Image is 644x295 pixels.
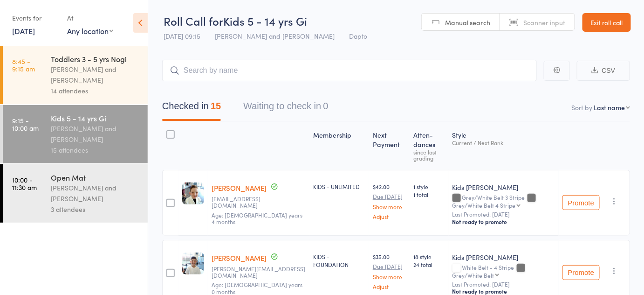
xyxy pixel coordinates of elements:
span: 24 total [414,260,445,268]
div: Grey/White Belt 3 Stripe [452,194,555,208]
a: 8:45 -9:15 amToddlers 3 - 5 yrs Nogi[PERSON_NAME] and [PERSON_NAME]14 attendees [3,46,148,104]
div: 14 attendees [51,85,140,96]
div: Any location [67,26,113,36]
div: Toddlers 3 - 5 yrs Nogi [51,54,140,64]
span: Scanner input [523,18,565,27]
small: Adam.delacour@outlook.com [212,266,306,279]
a: Exit roll call [582,13,631,32]
div: 3 attendees [51,204,140,215]
span: [DATE] 09:15 [164,31,200,41]
time: 8:45 - 9:15 am [12,57,35,72]
div: Kids [PERSON_NAME] [452,183,555,192]
input: Search by name [162,60,537,81]
span: 1 total [414,190,445,198]
div: $42.00 [373,183,406,219]
span: Age: [DEMOGRAPHIC_DATA] years 4 months [212,211,302,225]
div: Style [449,126,559,166]
span: [PERSON_NAME] and [PERSON_NAME] [215,31,335,41]
div: Current / Next Rank [452,140,555,146]
small: wdavis10@hotmail.com.au [212,196,306,209]
span: Manual search [445,18,490,27]
div: since last grading [414,149,445,161]
span: Kids 5 - 14 yrs Gi [223,13,307,28]
button: Promote [562,195,600,210]
div: KIDS - UNLIMITED [313,183,365,190]
span: Roll Call for [164,13,223,28]
small: Due [DATE] [373,263,406,270]
div: KIDS - FOUNDATION [313,253,365,268]
div: 0 [323,101,328,111]
div: Not ready to promote [452,288,555,295]
div: Membership [309,126,369,166]
a: [PERSON_NAME] [212,183,267,193]
time: 9:15 - 10:00 am [12,117,39,132]
time: 10:00 - 11:30 am [12,176,37,191]
button: CSV [577,61,630,81]
div: Kids 5 - 14 yrs Gi [51,113,140,123]
button: Checked in15 [162,96,221,121]
img: image1726209738.png [182,253,204,274]
div: $35.00 [373,253,406,289]
div: 15 [211,101,221,111]
div: At [67,10,113,26]
div: Grey/White Belt [452,272,494,278]
div: [PERSON_NAME] and [PERSON_NAME] [51,123,140,145]
div: Not ready to promote [452,218,555,225]
span: 1 style [414,183,445,190]
div: Next Payment [369,126,410,166]
a: Show more [373,274,406,280]
div: Open Mat [51,172,140,183]
small: Due [DATE] [373,193,406,200]
span: Dapto [349,31,367,41]
button: Waiting to check in0 [243,96,328,121]
label: Sort by [571,103,592,112]
div: Grey/White Belt 4 Stripe [452,202,516,208]
img: image1744004927.png [182,183,204,204]
div: Last name [594,103,625,112]
a: 10:00 -11:30 amOpen Mat[PERSON_NAME] and [PERSON_NAME]3 attendees [3,164,148,223]
a: 9:15 -10:00 amKids 5 - 14 yrs Gi[PERSON_NAME] and [PERSON_NAME]15 attendees [3,105,148,163]
a: Adjust [373,283,406,289]
a: Show more [373,204,406,210]
div: Events for [12,10,58,26]
div: [PERSON_NAME] and [PERSON_NAME] [51,183,140,204]
a: [DATE] [12,26,35,36]
a: Adjust [373,213,406,219]
div: 15 attendees [51,145,140,155]
span: Age: [DEMOGRAPHIC_DATA] years 0 months [212,281,302,295]
div: White Belt - 4 Stripe [452,264,555,278]
small: Last Promoted: [DATE] [452,211,555,218]
div: Kids [PERSON_NAME] [452,253,555,262]
small: Last Promoted: [DATE] [452,281,555,288]
button: Promote [562,265,600,280]
div: [PERSON_NAME] and [PERSON_NAME] [51,64,140,85]
span: 18 style [414,253,445,260]
div: Atten­dances [410,126,449,166]
a: [PERSON_NAME] [212,253,267,263]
